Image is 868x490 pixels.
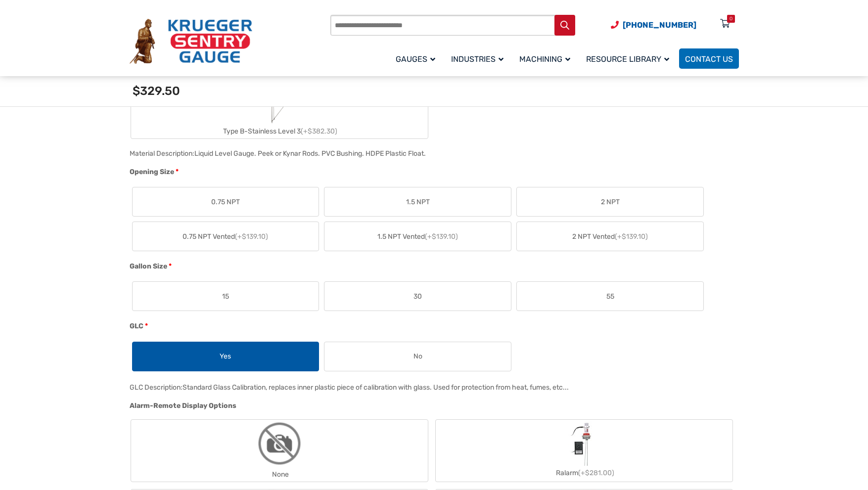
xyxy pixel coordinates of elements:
span: [PHONE_NUMBER] [623,20,696,30]
div: Type B-Stainless Level 3 [131,124,428,138]
span: Yes [220,351,231,361]
span: Material Description: [130,149,194,158]
a: Phone Number (920) 434-8860 [611,19,696,31]
span: Industries [451,54,503,64]
span: No [413,351,422,361]
label: Ralarm [436,421,732,480]
span: 30 [413,291,422,302]
a: Resource Library [580,47,679,70]
span: 55 [606,291,614,302]
span: Contact Us [685,54,733,64]
div: None [131,467,428,482]
div: Standard Glass Calibration, replaces inner plastic piece of calibration with glass. Used for prot... [183,383,569,392]
label: Type B-Stainless Level 3 [131,77,428,138]
span: 1.5 NPT Vented [377,231,458,242]
span: Machining [519,54,570,64]
div: Liquid Level Gauge. Peek or Kynar Rods. PVC Bushing. HDPE Plastic Float. [194,149,426,158]
span: Resource Library [586,54,669,64]
span: (+$281.00) [578,469,614,477]
abbr: required [145,321,148,331]
span: $329.50 [133,84,180,98]
a: Machining [513,47,580,70]
div: Ralarm [436,466,732,480]
span: (+$382.30) [301,127,337,135]
label: None [131,420,428,482]
a: Industries [445,47,513,70]
a: Gauges [390,47,445,70]
abbr: required [169,261,172,271]
span: 1.5 NPT [406,197,430,207]
span: (+$139.10) [235,232,268,241]
span: Gallon Size [130,262,167,270]
span: (+$139.10) [425,232,458,241]
span: 15 [222,291,229,302]
abbr: required [176,167,179,177]
span: 0.75 NPT [211,197,240,207]
span: Opening Size [130,168,174,176]
span: 0.75 NPT Vented [183,231,268,242]
span: GLC Description: [130,383,183,392]
img: Krueger Sentry Gauge [130,19,252,64]
span: GLC [130,322,143,330]
span: Gauges [396,54,435,64]
a: Contact Us [679,48,739,69]
span: 2 NPT Vented [572,231,648,242]
span: 2 NPT [601,197,620,207]
span: Alarm-Remote Display Options [130,401,236,410]
span: (+$139.10) [615,232,648,241]
div: 0 [730,15,732,23]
